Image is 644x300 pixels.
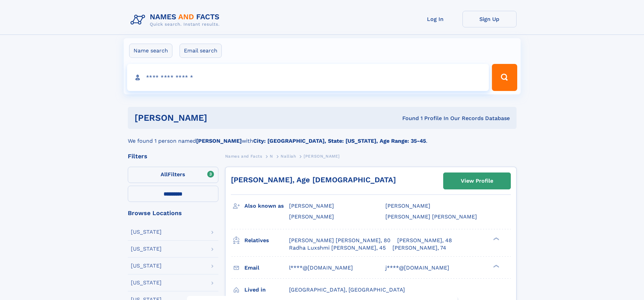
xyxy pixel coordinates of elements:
[180,44,222,58] label: Email search
[128,11,225,29] img: Logo Names and Facts
[492,236,500,241] div: ❯
[129,44,172,58] label: Name search
[128,129,517,145] div: We found 1 person named with .
[128,167,218,183] label: Filters
[131,263,162,269] div: [US_STATE]
[397,237,452,244] a: [PERSON_NAME], 48
[231,176,396,184] a: [PERSON_NAME], Age [DEMOGRAPHIC_DATA]
[161,171,168,178] span: All
[135,114,305,122] h1: [PERSON_NAME]
[289,286,405,293] span: [GEOGRAPHIC_DATA], [GEOGRAPHIC_DATA]
[281,152,296,160] a: Nalliah
[289,244,386,252] a: Radha Luxshmi [PERSON_NAME], 45
[492,264,500,268] div: ❯
[244,200,289,212] h3: Also known as
[462,11,517,27] a: Sign Up
[492,64,517,91] button: Search Button
[253,138,426,144] b: City: [GEOGRAPHIC_DATA], State: [US_STATE], Age Range: 35-45
[244,235,289,246] h3: Relatives
[305,115,510,122] div: Found 1 Profile In Our Records Database
[127,64,489,91] input: search input
[281,154,296,159] span: Nalliah
[128,210,218,216] div: Browse Locations
[289,237,390,244] a: [PERSON_NAME] [PERSON_NAME], 80
[131,246,162,252] div: [US_STATE]
[128,153,218,159] div: Filters
[270,152,273,160] a: N
[304,154,340,159] span: [PERSON_NAME]
[131,229,162,235] div: [US_STATE]
[244,262,289,274] h3: Email
[289,213,334,220] span: [PERSON_NAME]
[131,280,162,285] div: [US_STATE]
[244,284,289,296] h3: Lived in
[385,213,477,220] span: [PERSON_NAME] [PERSON_NAME]
[270,154,273,159] span: N
[461,173,493,189] div: View Profile
[385,203,430,209] span: [PERSON_NAME]
[289,203,334,209] span: [PERSON_NAME]
[408,11,462,27] a: Log In
[444,173,510,189] a: View Profile
[392,244,446,252] a: [PERSON_NAME], 74
[196,138,242,144] b: [PERSON_NAME]
[225,152,262,160] a: Names and Facts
